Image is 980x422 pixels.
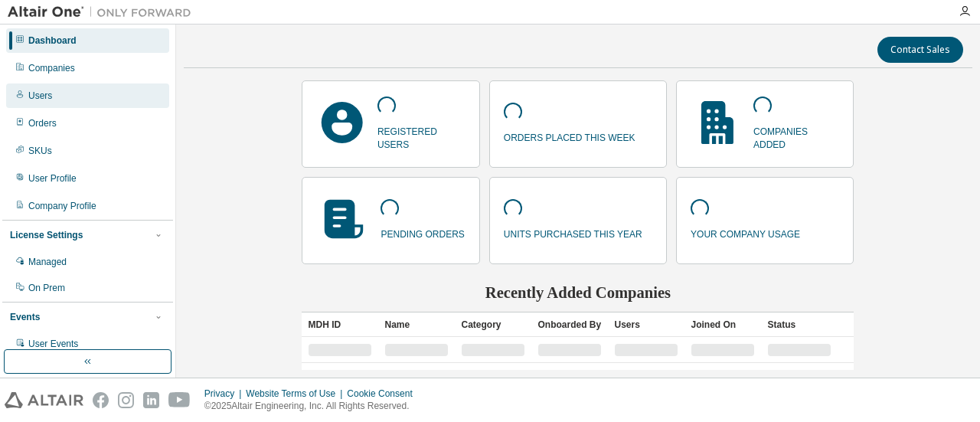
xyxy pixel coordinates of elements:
div: Users [614,312,678,337]
img: Altair One [8,5,199,20]
div: Dashboard [28,34,77,47]
div: Privacy [204,388,246,400]
p: orders placed this week [504,127,635,145]
img: altair_logo.svg [5,392,83,408]
div: User Events [28,338,78,350]
div: Status [767,312,831,337]
div: Events [10,311,40,323]
div: Orders [28,117,57,129]
div: User Profile [28,172,77,185]
div: License Settings [10,229,83,241]
p: companies added [753,121,839,152]
div: Onboarded By [537,312,602,337]
div: On Prem [28,282,65,294]
button: Contact Sales [877,37,963,63]
div: Cookie Consent [347,388,421,400]
div: SKUs [28,145,52,157]
img: facebook.svg [93,392,109,408]
div: Website Terms of Use [246,388,347,400]
p: © 2025 Altair Engineering, Inc. All Rights Reserved. [204,400,422,413]
div: Company Profile [28,200,96,212]
p: your company usage [691,224,800,241]
div: Name [384,312,449,337]
div: Category [461,312,525,337]
p: pending orders [381,224,464,241]
div: Companies [28,62,75,74]
p: units purchased this year [504,224,642,241]
h2: Recently Added Companies [302,283,854,303]
div: Joined On [691,312,755,337]
div: Users [28,90,52,102]
div: MDH ID [308,312,372,337]
img: youtube.svg [168,392,191,408]
img: linkedin.svg [143,392,159,408]
p: registered users [377,121,465,152]
img: instagram.svg [118,392,134,408]
div: Managed [28,256,67,268]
